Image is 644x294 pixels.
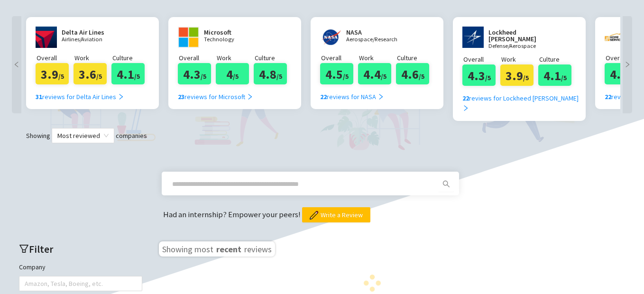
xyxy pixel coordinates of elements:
span: search [439,180,453,188]
div: 4.8 [254,63,287,84]
div: 3.9 [500,64,534,86]
b: 31 [36,92,42,101]
a: 22reviews for NASA right [320,84,384,102]
img: www.microsoft.com [178,27,199,48]
div: 3.6 [74,63,107,84]
p: Aerospace/Research [346,37,403,43]
h2: NASA [346,29,403,36]
span: right [462,105,469,111]
p: Culture [397,53,434,63]
b: 23 [178,92,184,101]
button: Write a Review [302,207,370,222]
h2: Lockheed [PERSON_NAME] [488,29,560,42]
span: /5 [58,72,64,81]
div: Showing companies [9,128,635,143]
span: Had an internship? Empower your peers! [163,209,302,220]
span: /5 [201,72,206,81]
a: 22reviews for Lockheed [PERSON_NAME] right [462,86,583,114]
h2: Microsoft [204,29,261,36]
b: 22 [320,92,327,101]
div: reviews for Delta Air Lines [36,92,124,102]
span: left [12,61,21,68]
span: recent [215,242,242,254]
button: search [439,176,454,192]
span: right [247,93,253,100]
h2: Filter [19,241,142,257]
p: Overall [37,53,74,63]
span: /5 [276,72,282,81]
img: pencil.png [310,211,318,220]
p: Technology [204,37,261,43]
p: Culture [112,53,149,63]
a: 23reviews for Microsoft right [178,84,253,102]
p: Overall [463,54,500,64]
div: reviews for Lockheed [PERSON_NAME] [462,93,583,114]
div: reviews for NASA [320,92,384,102]
b: 22 [605,92,611,101]
div: 4.3 [178,63,211,84]
span: right [118,93,124,100]
span: filter [19,244,29,254]
span: /5 [523,73,529,82]
span: /5 [134,72,140,81]
p: Work [359,53,396,63]
span: /5 [419,72,424,81]
p: Culture [255,53,292,63]
span: right [377,93,384,100]
p: Overall [321,53,358,63]
p: Overall [606,53,643,63]
p: Work [217,53,254,63]
span: /5 [96,72,102,81]
div: 4.3 [605,63,638,84]
label: Company [19,262,46,272]
span: right [623,61,632,68]
div: 4.6 [396,63,429,84]
span: /5 [485,73,491,82]
p: Culture [539,54,576,64]
h2: Delta Air Lines [62,29,119,36]
p: Work [74,53,111,63]
img: nasa.gov [320,27,341,48]
img: www.lockheedmartin.com [462,27,484,48]
span: Most reviewed [57,129,109,143]
span: Write a Review [321,210,363,220]
span: /5 [381,72,386,81]
div: 4.3 [462,64,496,86]
p: Overall [179,53,216,63]
p: Work [501,54,538,64]
div: 3.9 [36,63,69,84]
p: Airlines/Aviation [62,37,119,43]
span: /5 [561,73,567,82]
span: /5 [233,72,239,81]
div: 4.1 [538,64,571,86]
a: 31reviews for Delta Air Lines right [36,84,124,102]
div: 4.1 [111,63,145,84]
h3: Showing most reviews [159,241,275,257]
div: reviews for Microsoft [178,92,253,102]
p: Defense/Aerospace [488,43,560,49]
div: 4.4 [358,63,391,84]
span: /5 [343,72,349,81]
b: 22 [462,94,469,102]
div: 4 [216,63,249,84]
div: 4.5 [320,63,353,84]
